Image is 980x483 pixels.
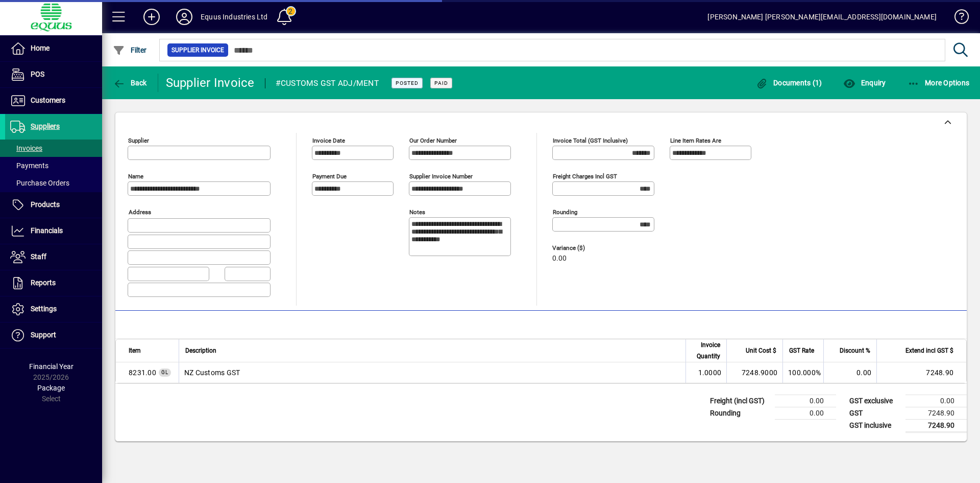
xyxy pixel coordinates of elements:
[161,370,168,375] span: GL
[905,419,967,432] td: 7248.90
[171,45,224,55] span: Supplier Invoice
[396,80,419,86] span: Posted
[312,173,347,180] mat-label: Payment due
[707,9,937,25] div: [PERSON_NAME] [PERSON_NAME][EMAIL_ADDRESS][DOMAIN_NAME]
[841,74,888,92] button: Enquiry
[5,174,102,192] a: Purchase Orders
[775,407,836,419] td: 0.00
[947,2,967,35] a: Knowledge Base
[409,137,457,144] mat-label: Our order number
[705,395,775,407] td: Freight (incl GST)
[553,137,628,144] mat-label: Invoice Total (GST inclusive)
[840,345,870,356] span: Discount %
[905,407,967,419] td: 7248.90
[129,367,156,378] span: NZ Customs GST
[31,122,60,130] span: Suppliers
[179,362,685,383] td: NZ Customs GST
[843,79,886,87] span: Enquiry
[31,70,44,78] span: POS
[756,79,822,87] span: Documents (1)
[135,8,168,26] button: Add
[434,80,448,86] span: Paid
[5,192,102,218] a: Products
[113,46,147,54] span: Filter
[5,157,102,174] a: Payments
[31,200,60,209] span: Products
[110,41,150,59] button: Filter
[905,74,972,92] button: More Options
[31,44,50,52] span: Home
[201,9,268,25] div: Equus Industries Ltd
[782,362,823,383] td: 100.000%
[905,345,953,356] span: Extend incl GST $
[692,339,720,362] span: Invoice Quantity
[746,345,776,356] span: Unit Cost $
[5,36,102,61] a: Home
[726,362,782,383] td: 7248.9000
[553,209,577,216] mat-label: Rounding
[129,345,141,356] span: Item
[185,345,216,356] span: Description
[166,75,255,91] div: Supplier Invoice
[31,331,56,339] span: Support
[409,173,473,180] mat-label: Supplier invoice number
[128,173,143,180] mat-label: Name
[31,305,57,313] span: Settings
[844,407,905,419] td: GST
[844,419,905,432] td: GST inclusive
[10,179,69,187] span: Purchase Orders
[552,255,567,263] span: 0.00
[823,362,876,383] td: 0.00
[31,96,65,104] span: Customers
[5,62,102,87] a: POS
[5,244,102,270] a: Staff
[102,74,158,92] app-page-header-button: Back
[5,218,102,244] a: Financials
[113,79,147,87] span: Back
[110,74,150,92] button: Back
[705,407,775,419] td: Rounding
[5,270,102,296] a: Reports
[168,8,201,26] button: Profile
[775,395,836,407] td: 0.00
[10,144,42,152] span: Invoices
[553,173,617,180] mat-label: Freight charges incl GST
[552,245,614,251] span: Variance ($)
[5,140,102,157] a: Invoices
[31,279,56,287] span: Reports
[753,74,825,92] button: Documents (1)
[31,226,63,235] span: Financials
[905,395,967,407] td: 0.00
[670,137,721,144] mat-label: Line item rates are
[29,362,73,371] span: Financial Year
[876,362,966,383] td: 7248.90
[276,75,379,91] div: #CUSTOMS GST ADJ/MENT
[409,209,425,216] mat-label: Notes
[5,296,102,322] a: Settings
[312,137,345,144] mat-label: Invoice date
[844,395,905,407] td: GST exclusive
[128,137,149,144] mat-label: Supplier
[5,323,102,348] a: Support
[789,345,814,356] span: GST Rate
[5,88,102,113] a: Customers
[10,162,48,170] span: Payments
[31,252,46,261] span: Staff
[685,362,726,383] td: 1.0000
[37,384,65,392] span: Package
[908,79,970,87] span: More Options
